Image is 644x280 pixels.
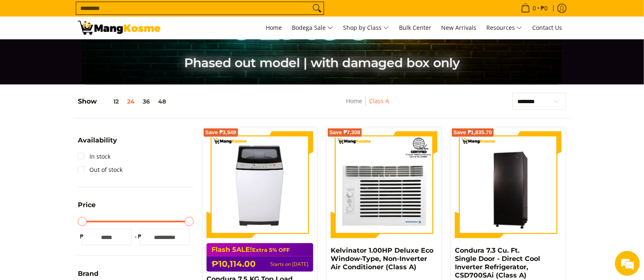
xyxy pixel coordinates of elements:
nav: Main Menu [169,17,566,39]
a: Bodega Sale [288,17,337,39]
a: Resources [482,17,526,39]
span: Bulk Center [399,24,431,31]
span: ₱ [78,232,86,241]
a: Home [262,17,286,39]
summary: Open [78,202,96,215]
span: Save ₱7,308 [329,130,360,135]
span: Resources [486,23,522,33]
span: Contact Us [532,24,562,31]
a: Contact Us [528,17,566,39]
button: 48 [154,98,170,105]
button: 12 [97,98,123,105]
a: Home [346,97,362,105]
button: 36 [139,98,154,105]
nav: Breadcrumbs [297,96,438,115]
span: Availability [78,137,117,144]
span: Home [266,24,282,31]
span: Save ₱3,549 [205,130,236,135]
a: Class A [369,97,389,105]
button: Search [310,2,324,14]
img: Condura 7.3 Cu. Ft. Single Door - Direct Cool Inverter Refrigerator, CSD700SAi (Class A) [455,133,562,237]
span: Save ₱1,835.70 [454,130,492,135]
h5: Show [78,97,170,106]
span: Bodega Sale [292,23,333,33]
span: Price [78,202,96,208]
a: Condura 7.3 Cu. Ft. Single Door - Direct Cool Inverter Refrigerator, CSD700SAi (Class A) [455,246,540,279]
img: Class A | Mang Kosme [78,21,161,35]
a: Bulk Center [395,17,435,39]
span: Shop by Class [343,23,389,33]
a: Shop by Class [339,17,393,39]
a: In stock [78,150,111,163]
a: Kelvinator 1.00HP Deluxe Eco Window-Type, Non-Inverter Air Conditioner (Class A) [331,246,433,271]
span: ₱ [136,232,144,241]
span: ₱0 [539,5,549,11]
a: New Arrivals [437,17,481,39]
img: Kelvinator 1.00HP Deluxe Eco Window-Type, Non-Inverter Air Conditioner (Class A) [331,131,437,238]
a: Out of stock [78,163,123,176]
span: 0 [531,5,537,11]
summary: Open [78,137,117,150]
span: New Arrivals [441,24,476,31]
button: 24 [123,98,139,105]
img: condura-7.5kg-topload-non-inverter-washing-machine-class-c-full-view-mang-kosme [210,131,310,238]
span: • [519,4,550,13]
span: Brand [78,270,99,277]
